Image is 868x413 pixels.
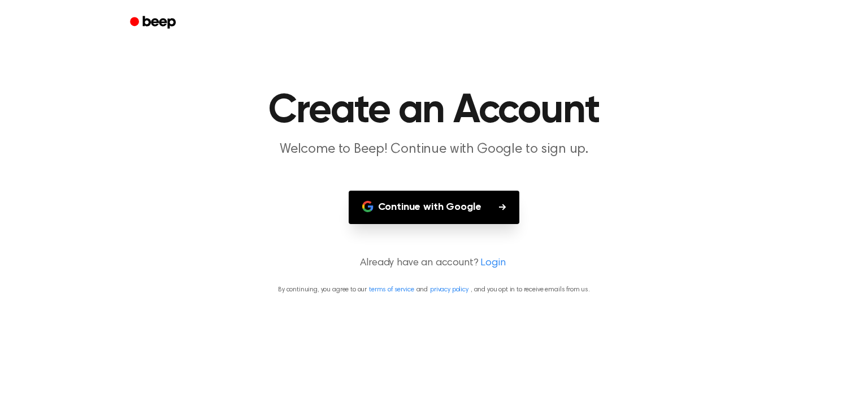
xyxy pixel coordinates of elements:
[480,256,505,271] a: Login
[14,285,854,295] p: By continuing, you agree to our and , and you opt in to receive emails from us.
[369,286,414,293] a: terms of service
[122,12,186,34] a: Beep
[349,191,520,224] button: Continue with Google
[145,91,723,131] h1: Create an Account
[430,286,468,293] a: privacy policy
[217,140,651,159] p: Welcome to Beep! Continue with Google to sign up.
[14,256,854,271] p: Already have an account?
